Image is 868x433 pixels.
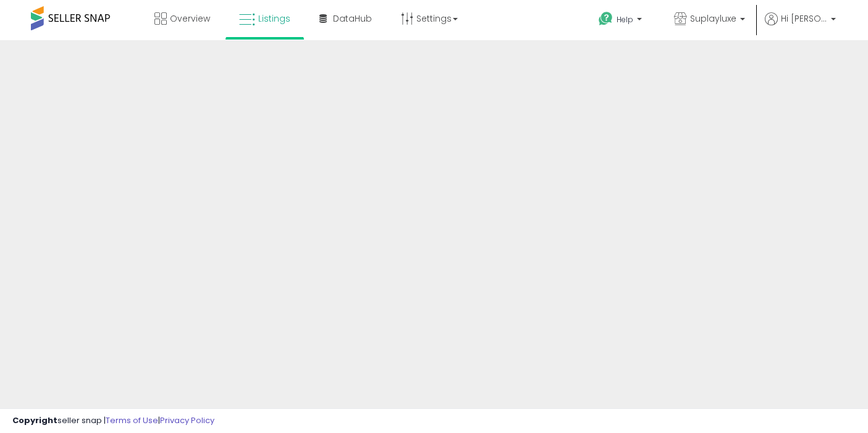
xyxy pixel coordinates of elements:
a: Terms of Use [106,414,158,426]
span: Help [617,14,633,25]
span: Hi [PERSON_NAME] [781,12,827,25]
a: Privacy Policy [160,414,214,426]
strong: Copyright [12,414,57,426]
a: Hi [PERSON_NAME] [765,12,836,40]
div: seller snap | | [12,415,214,427]
span: Suplayluxe [690,12,736,25]
a: Help [589,2,654,40]
i: Get Help [598,11,613,27]
span: DataHub [333,12,372,25]
span: Overview [170,12,210,25]
span: Listings [258,12,290,25]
